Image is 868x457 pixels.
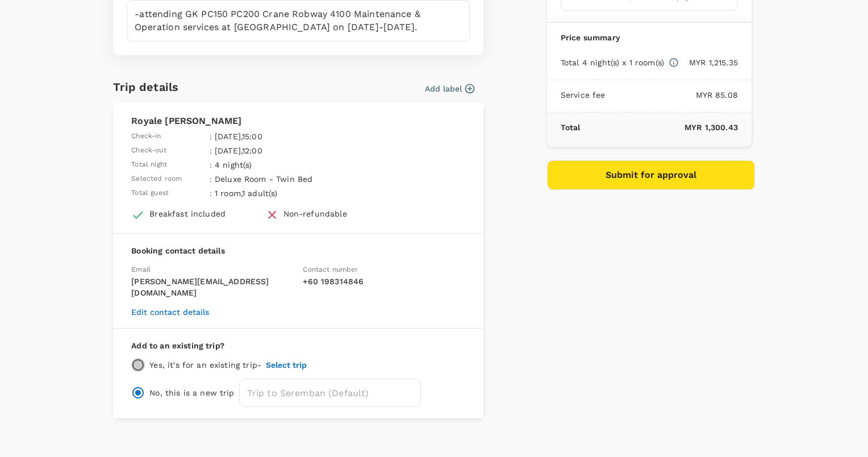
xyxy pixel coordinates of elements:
p: [DATE] , 15:00 [215,131,362,142]
p: 4 night(s) [215,159,362,171]
h6: Trip details [113,78,178,96]
span: Selected room [131,173,182,185]
button: Add label [425,83,474,94]
p: No, this is a new trip [149,387,234,398]
p: MYR 1,300.43 [581,122,738,133]
p: MYR 1,215.35 [679,57,738,68]
span: : [210,159,212,171]
p: Add to an existing trip? [131,340,465,351]
span: : [210,173,212,185]
p: Booking contact details [131,245,465,256]
p: Royale [PERSON_NAME] [131,114,465,128]
p: + 60 198314846 [303,276,465,287]
p: Deluxe Room - Twin Bed [215,173,362,185]
span: Email [131,265,151,273]
span: : [210,188,212,199]
span: Contact number [303,265,358,273]
p: Service fee [561,89,606,101]
button: Submit for approval [547,160,755,190]
span: Check-in [131,131,161,142]
p: [PERSON_NAME][EMAIL_ADDRESS][DOMAIN_NAME] [131,276,294,298]
input: Trip to Seremban (Default) [239,379,421,407]
div: Breakfast included [149,208,226,219]
p: Total 4 night(s) x 1 room(s) [561,57,664,68]
span: Check-out [131,145,166,156]
p: MYR 85.08 [606,89,738,101]
span: Total night [131,159,167,171]
p: Price summary [561,32,738,43]
p: Yes, it's for an existing trip - [149,359,261,371]
span: : [210,145,212,156]
p: 1 room , 1 adult(s) [215,188,362,199]
p: Total [561,122,581,133]
button: Edit contact details [131,308,209,317]
div: Non-refundable [283,208,347,219]
p: [DATE] , 12:00 [215,145,362,156]
table: simple table [131,128,365,199]
button: Select trip [266,360,307,369]
span: : [210,131,212,142]
span: Total guest [131,188,169,199]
